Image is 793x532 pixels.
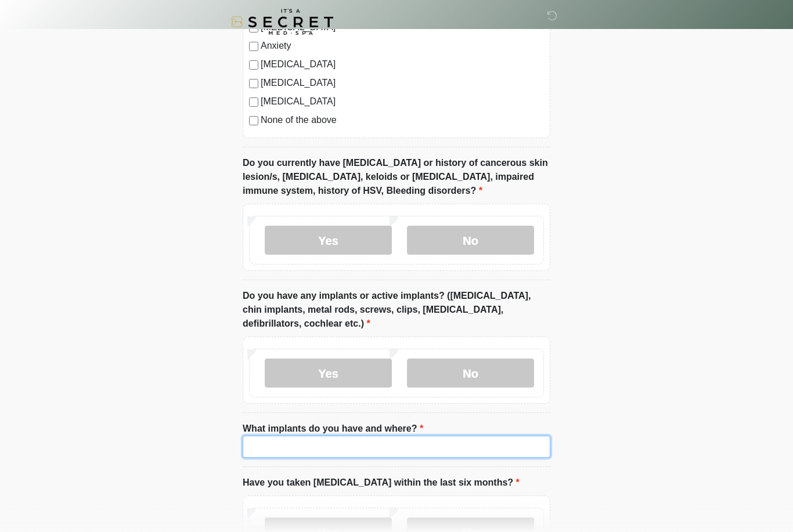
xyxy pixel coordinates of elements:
input: None of the above [249,116,258,125]
input: [MEDICAL_DATA] [249,60,258,70]
input: Anxiety [249,42,258,51]
img: It's A Secret Med Spa Logo [231,9,333,35]
label: Have you taken [MEDICAL_DATA] within the last six months? [243,476,520,490]
label: Yes [265,359,392,388]
label: [MEDICAL_DATA] [261,57,544,71]
label: What implants do you have and where? [243,422,423,436]
label: None of the above [261,113,544,127]
label: [MEDICAL_DATA] [261,95,544,108]
label: No [407,359,534,388]
label: No [407,226,534,255]
label: [MEDICAL_DATA] [261,76,544,90]
label: Do you have any implants or active implants? ([MEDICAL_DATA], chin implants, metal rods, screws, ... [243,289,550,331]
input: [MEDICAL_DATA] [249,97,258,107]
label: Anxiety [261,39,544,53]
input: [MEDICAL_DATA] [249,79,258,88]
label: Do you currently have [MEDICAL_DATA] or history of cancerous skin lesion/s, [MEDICAL_DATA], keloi... [243,156,550,198]
label: Yes [265,226,392,255]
